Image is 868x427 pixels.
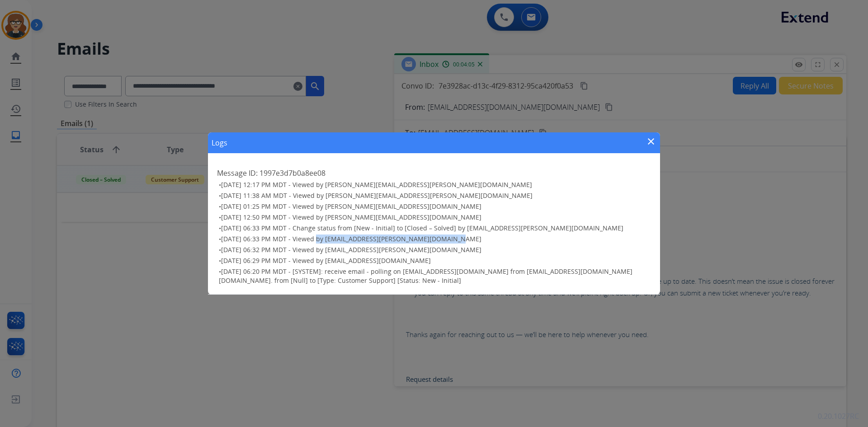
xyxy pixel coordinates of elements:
[219,191,651,200] h3: •
[221,224,623,232] span: [DATE] 06:33 PM MDT - Change status from [New - Initial] to [Closed – Solved] by [EMAIL_ADDRESS][...
[259,168,325,178] span: 1997e3d7b0a8ee08
[219,245,651,254] h3: •
[219,235,651,244] h3: •
[219,180,651,189] h3: •
[221,202,481,211] span: [DATE] 01:25 PM MDT - Viewed by [PERSON_NAME][EMAIL_ADDRESS][DOMAIN_NAME]
[219,256,651,265] h3: •
[818,411,859,422] p: 0.20.1027RC
[221,180,532,189] span: [DATE] 12:17 PM MDT - Viewed by [PERSON_NAME][EMAIL_ADDRESS][PERSON_NAME][DOMAIN_NAME]
[219,202,651,211] h3: •
[221,235,481,243] span: [DATE] 06:33 PM MDT - Viewed by [EMAIL_ADDRESS][PERSON_NAME][DOMAIN_NAME]
[219,267,651,285] h3: •
[219,224,651,233] h3: •
[217,168,258,178] span: Message ID:
[219,213,651,222] h3: •
[221,191,533,200] span: [DATE] 11:38 AM MDT - Viewed by [PERSON_NAME][EMAIL_ADDRESS][PERSON_NAME][DOMAIN_NAME]
[219,267,632,285] span: [DATE] 06:20 PM MDT - [SYSTEM]: receive email - polling on [EMAIL_ADDRESS][DOMAIN_NAME] from [EMA...
[221,213,481,221] span: [DATE] 12:50 PM MDT - Viewed by [PERSON_NAME][EMAIL_ADDRESS][DOMAIN_NAME]
[221,256,431,265] span: [DATE] 06:29 PM MDT - Viewed by [EMAIL_ADDRESS][DOMAIN_NAME]
[646,136,656,147] mat-icon: close
[221,245,481,254] span: [DATE] 06:32 PM MDT - Viewed by [EMAIL_ADDRESS][PERSON_NAME][DOMAIN_NAME]
[212,137,227,148] h1: Logs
